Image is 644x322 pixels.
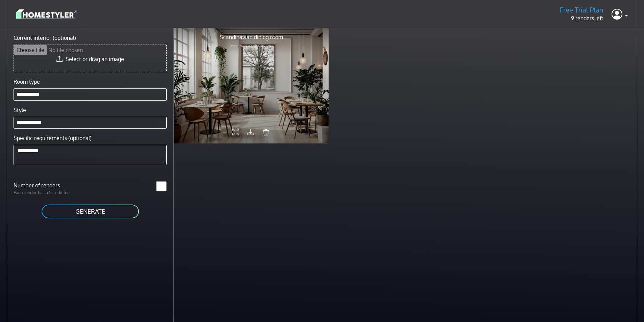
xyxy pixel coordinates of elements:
label: Specific requirements (optional) [14,134,92,142]
p: Scandinavian dining room [220,33,283,41]
p: 9 renders left [560,14,603,22]
img: logo-3de290ba35641baa71223ecac5eacb59cb85b4c7fdf211dc9aaecaaee71ea2f8.svg [16,8,77,20]
label: Style [14,106,26,114]
label: Current interior (optional) [14,34,76,42]
button: GENERATE [41,204,140,219]
label: Room type [14,78,40,86]
h5: Free Trial Plan [560,6,603,14]
p: Each render has a 1 credit fee [9,189,90,196]
p: less than a minute ago [220,43,283,49]
label: Number of renders [9,181,90,189]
